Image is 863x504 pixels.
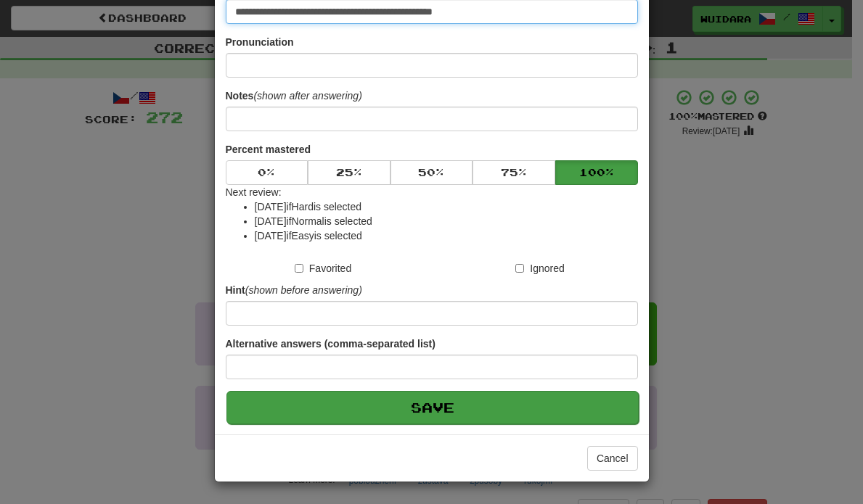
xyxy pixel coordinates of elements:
[226,88,362,103] label: Notes
[587,446,638,471] button: Cancel
[515,261,564,276] label: Ignored
[226,391,639,424] button: Save
[226,160,638,185] div: Percent mastered
[226,160,308,185] button: 0%
[473,160,555,185] button: 75%
[226,142,311,157] label: Percent mastered
[555,160,638,185] button: 100%
[295,261,351,276] label: Favorited
[245,284,362,296] em: (shown before answering)
[253,90,361,102] em: (shown after answering)
[515,264,524,273] input: Ignored
[390,160,473,185] button: 50%
[295,264,303,273] input: Favorited
[226,336,435,351] label: Alternative answers (comma-separated list)
[255,199,638,214] li: [DATE] if Hard is selected
[255,214,638,228] li: [DATE] if Normal is selected
[226,283,362,297] label: Hint
[226,185,638,243] div: Next review:
[226,35,294,49] label: Pronunciation
[308,160,390,185] button: 25%
[255,228,638,243] li: [DATE] if Easy is selected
